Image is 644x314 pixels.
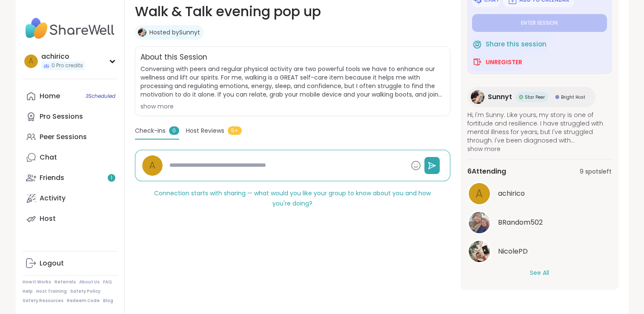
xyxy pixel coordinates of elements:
[471,90,484,104] img: Sunnyt
[23,298,63,304] a: Safety Resources
[135,1,450,22] h1: Walk & Talk evening pop up
[472,53,522,71] button: Unregister
[140,52,207,63] h2: About this Session
[23,188,117,208] a: Activity
[40,112,83,121] div: Pro Sessions
[472,57,482,67] img: ShareWell Logomark
[519,95,523,99] img: Star Peer
[40,153,57,162] div: Chat
[154,189,431,208] span: Connection starts with sharing — what would you like your group to know about you and how you're ...
[23,288,33,294] a: Help
[29,56,33,67] span: a
[23,253,117,274] a: Logout
[111,174,112,182] span: 1
[41,52,85,61] div: achirico
[555,95,559,99] img: Bright Host
[472,35,547,53] button: Share this session
[70,288,100,294] a: Safety Policy
[467,240,612,263] a: NicolePDNicolePD
[23,86,117,106] a: Home3Scheduled
[472,14,607,32] button: Enter session
[472,39,482,49] img: ShareWell Logomark
[40,173,64,183] div: Friends
[498,217,543,228] span: BRandom502
[67,298,100,304] a: Redeem Code
[498,246,528,257] span: NicolePD
[140,65,445,99] span: Conversing with peers and regular physical activity are two powerful tools we have to enhance our...
[467,145,612,153] span: show more
[54,279,76,285] a: Referrals
[521,20,558,26] span: Enter session
[561,94,585,100] span: Bright Host
[40,259,64,268] div: Logout
[140,102,445,111] div: show more
[23,147,117,168] a: Chat
[23,208,117,229] a: Host
[186,126,224,135] span: Host Reviews
[486,58,522,66] span: Unregister
[135,126,166,135] span: Check-ins
[467,87,595,107] a: SunnytSunnytStar PeerStar PeerBright HostBright Host
[40,214,56,223] div: Host
[486,40,547,49] span: Share this session
[467,111,612,145] span: Hi, I'm Sunny. Like yours, my story is one of fortitude and resilience. I have struggled with men...
[149,158,156,173] span: a
[52,62,83,69] span: 0 Pro credits
[23,168,117,188] a: Friends1
[488,92,512,102] span: Sunnyt
[228,126,242,135] span: 5+
[103,279,112,285] a: FAQ
[79,279,100,285] a: About Us
[525,94,545,100] span: Star Peer
[36,288,67,294] a: Host Training
[469,212,490,233] img: BRandom502
[467,211,612,234] a: BRandom502BRandom502
[23,106,117,127] a: Pro Sessions
[23,14,117,43] img: ShareWell Nav Logo
[469,241,490,262] img: NicolePD
[40,132,87,142] div: Peer Sessions
[23,127,117,147] a: Peer Sessions
[103,298,113,304] a: Blog
[580,167,612,176] span: 9 spots left
[530,268,549,277] button: See All
[467,166,506,177] span: 6 Attending
[138,28,146,37] img: Sunnyt
[40,194,66,203] div: Activity
[23,279,51,285] a: How It Works
[86,93,115,100] span: 3 Scheduled
[40,91,60,101] div: Home
[149,28,200,37] a: Hosted bySunnyt
[467,182,612,206] a: aachirico
[475,186,483,202] span: a
[498,188,525,199] span: achirico
[169,126,179,135] span: 0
